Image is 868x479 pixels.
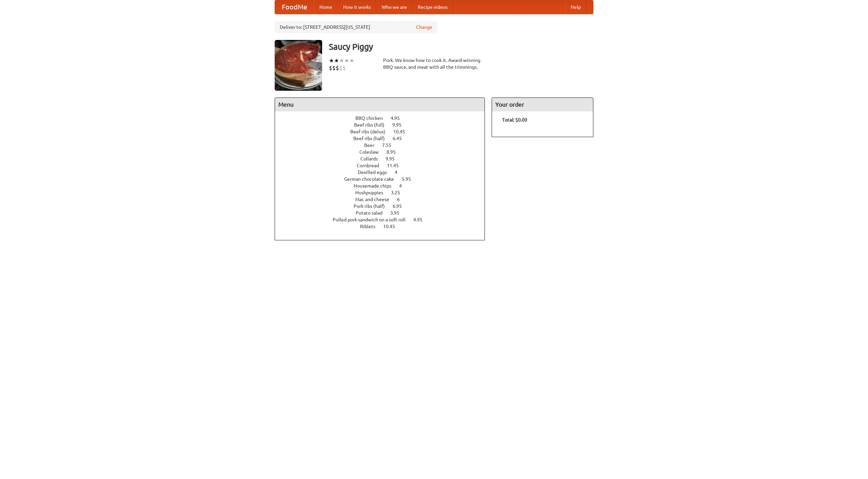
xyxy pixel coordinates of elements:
li: ★ [339,57,344,64]
span: Pork ribs (half) [354,203,392,209]
a: Hushpuppies 3.25 [355,190,413,195]
span: 3.95 [390,210,406,216]
span: 3.25 [391,190,407,195]
li: $ [342,64,346,72]
span: Mac and cheese [355,197,396,202]
h4: Menu [275,98,485,111]
span: 10.45 [383,224,402,229]
span: Hushpuppies [355,190,390,195]
span: 9.95 [392,122,408,128]
span: Potato salad [356,210,389,216]
b: Total: $0.00 [502,117,527,123]
div: Pork. We know how to cook it. Award-winning BBQ sauce, and meat with all the trimmings. [383,57,485,70]
a: Housemade chips 4 [354,183,414,189]
span: 4.95 [391,115,407,121]
span: 4 [395,170,404,175]
span: 10.45 [393,129,412,134]
li: ★ [344,57,349,64]
a: Who we are [376,0,412,14]
span: Beef ribs (full) [354,122,391,128]
span: 9.95 [386,156,401,161]
span: Coleslaw [359,149,386,155]
a: How it works [338,0,376,14]
a: Change [416,24,432,30]
a: Beef ribs (delux) 10.45 [350,129,418,134]
span: 11.45 [387,163,406,168]
a: Pulled pork sandwich on a soft roll 4.95 [333,217,435,222]
span: Beef ribs (half) [353,136,392,141]
li: $ [336,64,339,72]
li: ★ [349,57,354,64]
span: 4.95 [413,217,429,222]
span: 8.95 [387,149,402,155]
span: BBQ chicken [355,115,390,121]
span: Beer [364,143,381,148]
span: Collards [360,156,384,161]
a: Riblets 10.45 [360,224,408,229]
a: Potato salad 3.95 [356,210,412,216]
a: Beef ribs (half) 6.45 [353,136,414,141]
div: Deliver to: [STREET_ADDRESS][US_STATE] [275,21,437,33]
img: angular.jpg [275,40,322,91]
span: Beef ribs (delux) [350,129,392,134]
li: $ [329,64,332,72]
li: $ [332,64,336,72]
a: BBQ chicken 4.95 [355,115,412,121]
span: 7.55 [382,143,398,148]
span: Housemade chips [354,183,398,189]
li: ★ [334,57,339,64]
li: $ [339,64,342,72]
a: German chocolate cake 5.95 [344,176,423,182]
span: Pulled pork sandwich on a soft roll [333,217,412,222]
h3: Saucy Piggy [329,40,593,53]
a: Cornbread 11.45 [357,163,411,168]
a: Coleslaw 8.95 [359,149,408,155]
a: Pork ribs (half) 6.95 [354,203,414,209]
span: 6.95 [393,203,409,209]
a: Beer 7.55 [364,143,404,148]
a: Beef ribs (full) 9.95 [354,122,414,128]
span: Cornbread [357,163,386,168]
span: 6.45 [393,136,409,141]
a: FoodMe [275,0,314,14]
h4: Your order [492,98,593,111]
span: 5.95 [402,176,418,182]
a: Home [314,0,338,14]
a: Mac and cheese 6 [355,197,412,202]
li: ★ [329,57,334,64]
span: 6 [397,197,407,202]
span: Devilled eggs [358,170,394,175]
span: 4 [399,183,409,189]
span: Riblets [360,224,382,229]
span: German chocolate cake [344,176,401,182]
a: Collards 9.95 [360,156,407,161]
a: Devilled eggs 4 [358,170,410,175]
a: Help [565,0,586,14]
a: Recipe videos [412,0,453,14]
